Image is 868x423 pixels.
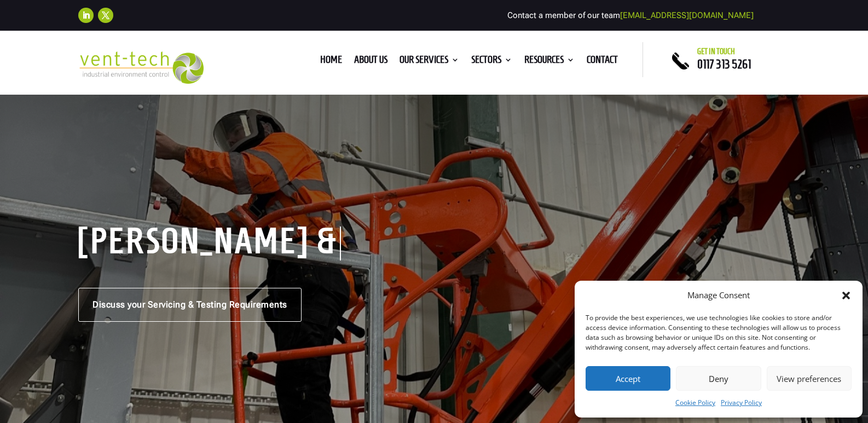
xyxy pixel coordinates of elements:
[320,56,342,68] a: Home
[767,366,852,391] button: View preferences
[524,56,575,68] a: Resources
[697,47,735,56] span: Get in touch
[400,56,459,68] a: Our Services
[471,56,512,68] a: Sectors
[721,396,762,409] a: Privacy Policy
[841,290,852,301] div: Close dialog
[78,288,302,322] a: Discuss your Servicing & Testing Requirements
[507,10,754,20] span: Contact a member of our team
[586,366,670,391] button: Accept
[587,56,618,68] a: Contact
[354,56,387,68] a: About us
[78,51,204,84] img: 2023-09-27T08_35_16.549ZVENT-TECH---Clear-background
[697,57,751,71] a: 0117 313 5261
[98,8,113,23] a: Follow on X
[620,10,754,20] a: [EMAIL_ADDRESS][DOMAIN_NAME]
[586,313,850,352] div: To provide the best experiences, we use technologies like cookies to store and/or access device i...
[78,8,94,23] a: Follow on LinkedIn
[676,366,761,391] button: Deny
[687,289,750,302] div: Manage Consent
[675,396,715,409] a: Cookie Policy
[78,227,341,260] h1: [PERSON_NAME] & Testing: From [GEOGRAPHIC_DATA] to [GEOGRAPHIC_DATA] & Beyond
